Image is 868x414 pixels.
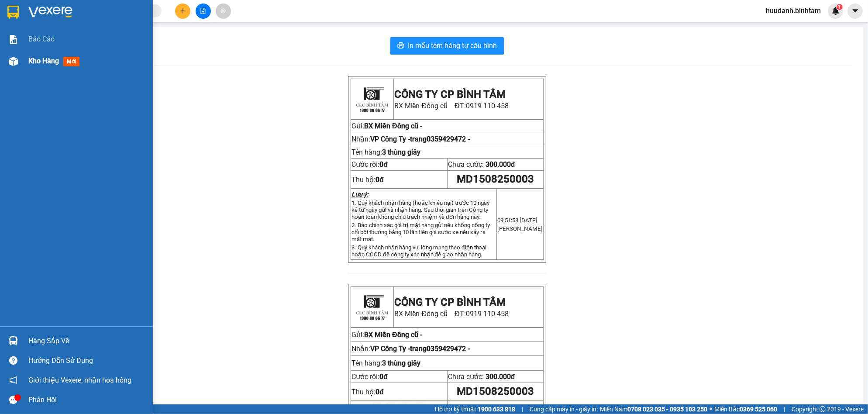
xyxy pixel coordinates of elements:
[196,3,211,19] button: file-add
[838,4,841,10] span: 1
[837,4,843,10] sup: 1
[351,244,486,258] span: 3. Quý khách nhận hàng vui lòng mang theo điện thoại hoặc CCCD đề công ty xác nhận để giao nhận h...
[497,217,537,224] span: 09:51:53 [DATE]
[9,396,17,404] span: message
[364,331,422,339] span: BX Miền Đông cũ -
[710,407,712,411] span: ⚪️
[379,373,388,381] span: 0đ
[351,122,364,130] span: Gửi:
[352,79,392,119] img: logo
[394,296,506,308] strong: CÔNG TY CP BÌNH TÂM
[784,404,785,414] span: |
[351,331,422,339] span: Gửi:
[410,135,470,143] span: trang
[28,354,146,367] div: Hướng dẫn sử dụng
[22,62,122,70] span: VP Công Ty -
[220,8,226,14] span: aim
[351,222,490,242] span: 2. Bảo chính xác giá trị mặt hàng gửi nếu không công ty chỉ bồi thường bằng 10 lần tiền giá cước ...
[457,385,534,397] span: MD1508250003
[351,176,384,184] span: Thu hộ:
[351,160,388,169] span: Cước rồi:
[466,102,509,110] span: 0919 110 458
[9,356,17,365] span: question-circle
[351,388,384,396] span: Thu hộ:
[448,373,515,381] span: Chưa cước:
[847,3,863,19] button: caret-down
[364,122,422,130] span: BX Miền Đông cũ -
[466,310,509,318] span: 0919 110 458
[820,406,826,412] span: copyright
[370,345,470,353] span: VP Công Ty -
[427,345,470,353] span: 0359429472 -
[530,404,598,414] span: Cung cấp máy in - giấy in:
[427,135,470,143] span: 0359429472 -
[375,176,384,184] strong: 0đ
[3,7,30,46] img: logo
[351,359,420,367] span: Tên hàng:
[851,7,859,15] span: caret-down
[31,5,118,29] strong: CÔNG TY CP BÌNH TÂM
[600,404,707,414] span: Miền Nam
[740,406,777,413] strong: 0369 525 060
[382,148,420,156] span: 3 thùng giây
[9,376,17,384] span: notification
[175,3,190,19] button: plus
[394,102,509,110] span: BX Miền Đông cũ ĐT:
[28,57,59,65] span: Kho hàng
[28,34,55,45] span: Báo cáo
[351,200,489,220] span: 1. Quý khách nhận hàng (hoặc khiếu nại) trước 10 ngày kể từ ngày gửi và nhận hàng. Sau thời gian ...
[79,62,122,70] span: 0359429472 -
[448,160,515,169] span: Chưa cước:
[351,373,388,381] span: Cước rồi:
[486,160,515,169] span: 300.000đ
[351,135,470,143] span: Nhận:
[410,345,470,353] span: trang
[408,40,497,51] span: In mẫu tem hàng tự cấu hình
[16,50,74,59] span: BX Miền Đông cũ -
[351,191,369,198] strong: Lưu ý:
[9,35,18,44] img: solution-icon
[379,160,388,169] span: 0đ
[352,287,392,327] img: logo
[351,148,420,156] span: Tên hàng:
[62,62,122,70] span: trang
[486,373,515,381] span: 300.000đ
[370,135,470,143] span: VP Công Ty -
[28,375,131,386] span: Giới thiệu Vexere, nhận hoa hồng
[7,6,19,19] img: logo-vxr
[522,404,523,414] span: |
[759,5,828,16] span: huudanh.binhtam
[435,404,515,414] span: Hỗ trợ kỹ thuật:
[28,335,146,348] div: Hàng sắp về
[63,57,79,66] span: mới
[627,406,707,413] strong: 0708 023 035 - 0935 103 250
[457,173,534,185] span: MD1508250003
[216,3,231,19] button: aim
[3,62,122,70] span: Nhận:
[497,225,543,232] span: [PERSON_NAME]
[382,359,420,367] span: 3 thùng giây
[390,37,504,55] button: printerIn mẫu tem hàng tự cấu hình
[31,31,118,47] span: BX Miền Đông cũ ĐT:
[180,8,186,14] span: plus
[375,388,384,396] strong: 0đ
[9,336,18,345] img: warehouse-icon
[394,310,509,318] span: BX Miền Đông cũ ĐT:
[351,345,470,353] span: Nhận:
[714,404,777,414] span: Miền Bắc
[200,8,206,14] span: file-add
[394,88,506,100] strong: CÔNG TY CP BÌNH TÂM
[3,50,16,59] span: Gửi:
[9,57,18,66] img: warehouse-icon
[31,31,118,47] span: 0919 110 458
[28,393,146,407] div: Phản hồi
[397,42,404,50] span: printer
[478,406,515,413] strong: 1900 633 818
[832,7,840,15] img: icon-new-feature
